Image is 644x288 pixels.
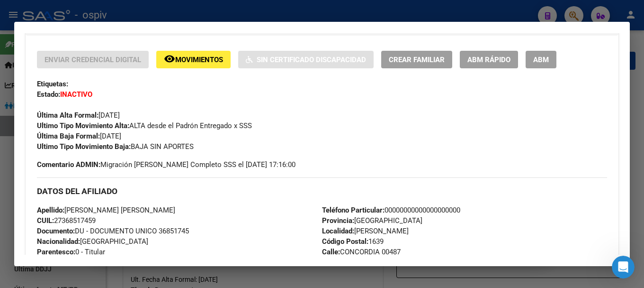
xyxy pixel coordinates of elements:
strong: Última Alta Formal: [37,111,98,120]
strong: Código Postal: [322,237,368,246]
strong: Documento: [37,227,75,235]
span: BAJA SIN APORTES [37,142,194,151]
strong: Etiquetas: [37,80,68,88]
span: 1639 [322,237,384,246]
strong: Ultimo Tipo Movimiento Alta: [37,121,129,130]
strong: INACTIVO [60,90,92,99]
span: 0 - Titular [37,248,105,256]
span: Crear Familiar [389,56,445,64]
strong: Localidad: [322,227,354,235]
span: DU - DOCUMENTO UNICO 36851745 [37,227,189,235]
strong: CUIL: [37,216,54,225]
button: ABM Rápido [460,51,518,68]
span: ABM Rápido [467,56,510,64]
span: [DATE] [37,132,121,140]
strong: Ultimo Tipo Movimiento Baja: [37,142,131,151]
button: Sin Certificado Discapacidad [238,51,374,68]
strong: Estado: [37,90,60,99]
strong: Comentario ADMIN: [37,160,100,169]
span: Enviar Credencial Digital [45,56,141,64]
span: [PERSON_NAME] [PERSON_NAME] [37,206,175,214]
span: Movimientos [175,56,223,64]
button: Enviar Credencial Digital [37,51,149,68]
span: Sin Certificado Discapacidad [257,56,366,64]
mat-icon: remove_red_eye [164,53,175,65]
span: Migración [PERSON_NAME] Completo SSS el [DATE] 17:16:00 [37,159,295,170]
span: ALTA desde el Padrón Entregado x SSS [37,121,252,130]
span: [PERSON_NAME] [322,227,409,235]
button: Crear Familiar [381,51,452,68]
span: ABM [533,56,549,64]
strong: Provincia: [322,216,354,225]
span: [GEOGRAPHIC_DATA] [37,237,148,246]
button: ABM [526,51,556,68]
strong: Calle: [322,248,340,256]
h3: DATOS DEL AFILIADO [37,186,607,196]
span: CONCORDIA 00487 [322,248,401,256]
span: [GEOGRAPHIC_DATA] [322,216,422,225]
strong: Teléfono Particular: [322,206,385,214]
strong: Apellido: [37,206,64,214]
strong: Nacionalidad: [37,237,80,246]
strong: Última Baja Formal: [37,132,100,140]
span: 00000000000000000000 [322,206,460,214]
iframe: Intercom live chat [612,256,635,279]
strong: Parentesco: [37,248,75,256]
button: Movimientos [156,51,231,68]
span: 27368517459 [37,216,96,225]
span: [DATE] [37,111,120,120]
